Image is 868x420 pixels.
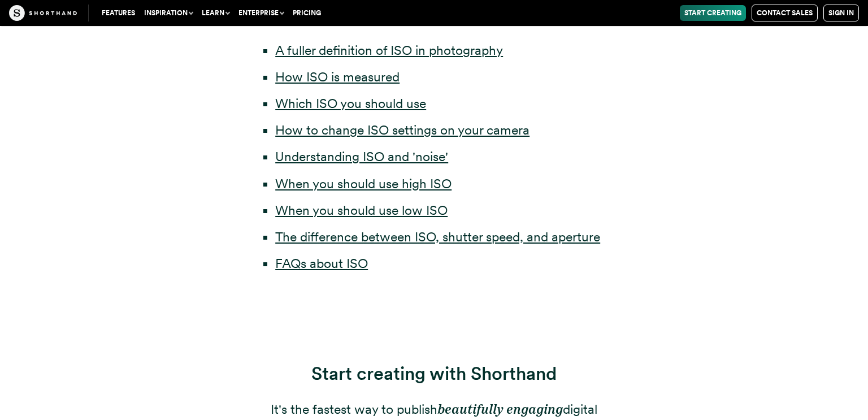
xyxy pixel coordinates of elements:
[140,5,197,21] button: Inspiration
[275,229,600,245] a: The difference between ISO, shutter speed, and aperture
[275,96,426,111] a: Which ISO you should use
[97,5,140,21] a: Features
[275,176,452,192] a: When you should use high ISO
[437,401,563,417] em: beautifully engaging
[275,122,530,138] a: How to change ISO settings on your camera
[823,5,859,21] a: Sign in
[680,5,746,21] a: Start Creating
[9,5,77,21] img: The Craft
[234,5,288,21] button: Enterprise
[288,5,325,21] a: Pricing
[264,363,604,385] h3: Start creating with Shorthand
[752,5,818,21] a: Contact Sales
[275,42,503,58] a: A fuller definition of ISO in photography
[197,5,234,21] button: Learn
[275,69,400,85] a: How ISO is measured
[275,256,368,271] a: FAQs about ISO
[275,149,448,164] a: Understanding ISO and 'noise'
[275,202,448,218] a: When you should use low ISO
